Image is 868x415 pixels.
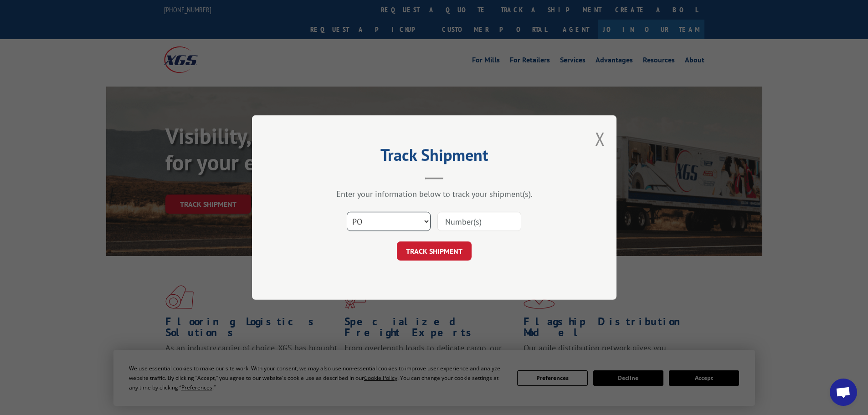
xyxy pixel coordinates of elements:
div: Open chat [830,379,857,406]
button: TRACK SHIPMENT [397,241,472,261]
input: Number(s) [437,212,521,231]
div: Enter your information below to track your shipment(s). [298,189,571,199]
button: Close modal [595,127,605,151]
h2: Track Shipment [298,149,571,166]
